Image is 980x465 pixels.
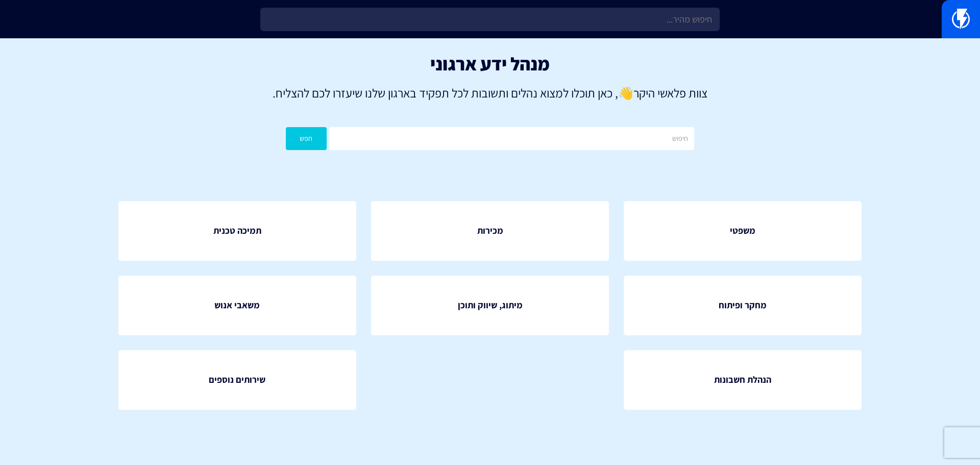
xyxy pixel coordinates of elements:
[209,373,265,386] span: שירותים נוספים
[15,54,965,74] h1: מנהל ידע ארגוני
[719,299,767,312] span: מחקר ופיתוח
[624,201,862,261] a: משפטי
[371,201,609,261] a: מכירות
[371,276,609,335] a: מיתוג, שיווק ותוכן
[618,85,633,101] strong: 👋
[214,299,260,312] span: משאבי אנוש
[624,350,862,410] a: הנהלת חשבונות
[118,201,356,261] a: תמיכה טכנית
[458,299,523,312] span: מיתוג, שיווק ותוכן
[15,84,965,102] p: צוות פלאשי היקר , כאן תוכלו למצוא נהלים ותשובות לכל תפקיד בארגון שלנו שיעזרו לכם להצליח.
[260,8,720,31] input: חיפוש מהיר...
[714,373,771,386] span: הנהלת חשבונות
[730,224,755,237] span: משפטי
[118,350,356,410] a: שירותים נוספים
[213,224,261,237] span: תמיכה טכנית
[286,127,327,150] button: חפש
[329,127,694,150] input: חיפוש
[118,276,356,335] a: משאבי אנוש
[477,224,503,237] span: מכירות
[624,276,862,335] a: מחקר ופיתוח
